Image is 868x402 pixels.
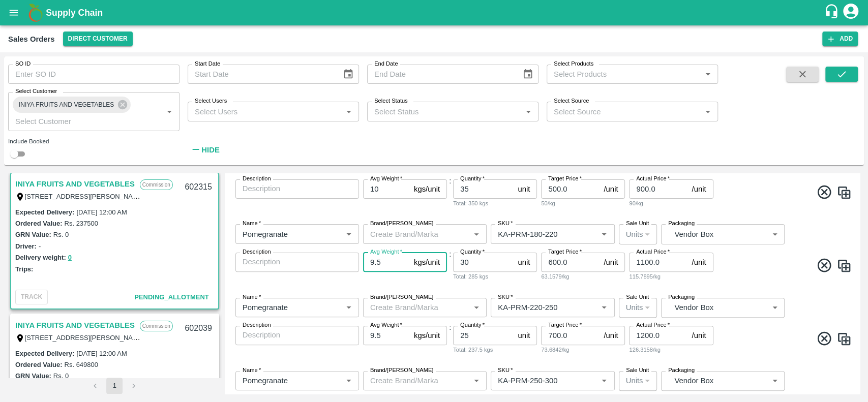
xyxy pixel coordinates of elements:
[453,253,514,272] input: 0.0
[674,375,768,386] p: Vendor Box
[64,220,98,227] label: Rs. 237500
[460,175,485,183] label: Quantity
[518,65,537,84] button: Choose date
[636,248,670,256] label: Actual Price
[363,326,410,345] input: 0.0
[342,105,355,118] button: Open
[629,345,713,354] div: 126.3158/kg
[498,293,513,301] label: SKU
[414,183,440,195] p: kgs/unit
[140,321,173,331] p: Commission
[8,65,179,84] input: Enter SO ID
[460,248,485,256] label: Quantity
[15,231,51,238] label: GRN Value:
[188,65,335,84] input: Start Date
[134,293,209,301] span: Pending_Allotment
[626,220,649,228] label: Sale Unit
[339,65,358,84] button: Choose date
[626,302,643,313] p: Units
[453,345,537,354] div: Total: 237.5 kgs
[15,372,51,380] label: GRN Value:
[15,361,62,368] label: Ordered Value:
[824,4,842,22] div: customer-support
[374,60,398,68] label: End Date
[342,301,355,314] button: Open
[370,105,519,118] input: Select Status
[46,6,824,20] a: Supply Chain
[453,179,514,199] input: 0.0
[498,220,513,228] label: SKU
[8,137,179,146] div: Include Booked
[494,227,581,240] input: SKU
[363,179,410,199] input: 0.0
[243,366,261,375] label: Name
[2,1,25,24] button: open drawer
[692,257,706,268] p: /unit
[243,175,271,183] label: Description
[15,87,57,96] label: Select Customer
[15,60,31,68] label: SO ID
[25,333,145,342] label: [STREET_ADDRESS][PERSON_NAME]
[836,258,852,273] img: CloneIcon
[494,301,581,314] input: SKU
[15,220,62,227] label: Ordered Value:
[668,366,695,375] label: Packaging
[370,175,402,183] label: Avg Weight
[25,3,46,23] img: logo
[188,141,222,159] button: Hide
[597,301,611,314] button: Open
[367,65,514,84] input: End Date
[674,229,768,240] p: Vendor Box
[548,321,582,329] label: Target Price
[701,105,714,118] button: Open
[518,183,530,195] p: unit
[453,199,537,208] div: Total: 350 kgs
[238,301,326,314] input: Name
[626,293,649,301] label: Sale Unit
[76,350,127,357] label: [DATE] 12:00 AM
[374,97,408,105] label: Select Status
[201,146,219,154] strong: Hide
[522,105,535,118] button: Open
[15,177,135,191] a: INIYA FRUITS AND VEGETABLES
[229,143,856,216] div: :
[53,372,69,380] label: Rs. 0
[414,330,440,341] p: kgs/unit
[701,68,714,81] button: Open
[366,301,467,314] input: Create Brand/Marka
[636,175,670,183] label: Actual Price
[370,248,402,256] label: Avg Weight
[15,242,37,250] label: Driver:
[842,2,860,23] div: account of current user
[15,319,135,332] a: INIYA FRUITS AND VEGETABLES
[470,301,483,314] button: Open
[76,208,127,216] label: [DATE] 12:00 AM
[604,183,618,195] p: /unit
[15,254,66,261] label: Delivery weight:
[106,378,123,394] button: page 1
[541,345,625,354] div: 73.6842/kg
[554,97,589,105] label: Select Source
[597,374,611,387] button: Open
[178,317,218,341] div: 602039
[15,265,33,273] label: Trips:
[518,257,530,268] p: unit
[342,228,355,241] button: Open
[11,114,146,128] input: Select Customer
[140,179,173,190] p: Commission
[626,229,643,240] p: Units
[191,105,339,118] input: Select Users
[668,293,695,301] label: Packaging
[163,105,176,118] button: Open
[836,331,852,347] img: CloneIcon
[554,60,593,68] label: Select Products
[366,227,467,240] input: Create Brand/Marka
[470,228,483,241] button: Open
[238,227,326,240] input: Name
[195,60,220,68] label: Start Date
[822,32,858,46] button: Add
[548,248,582,256] label: Target Price
[15,208,74,216] label: Expected Delivery :
[370,220,433,228] label: Brand/[PERSON_NAME]
[39,242,41,250] label: -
